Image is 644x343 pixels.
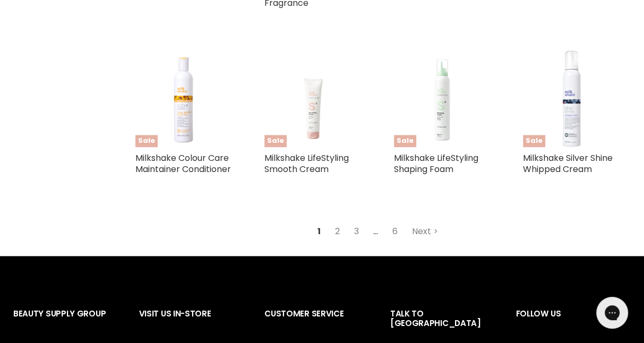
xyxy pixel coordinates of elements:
img: Milkshake Silver Shine Whipped Cream [523,50,620,147]
span: Sale [135,135,158,147]
span: ... [367,222,384,241]
a: 2 [329,222,346,241]
a: Milkshake LifeStyling Shaping FoamSale [394,50,491,147]
img: Milkshake Colour Care Maintainer Conditioner [161,50,207,147]
a: Next [406,222,444,241]
a: Milkshake LifeStyling Smooth Cream [264,152,349,175]
a: 6 [387,222,403,241]
span: Sale [394,135,416,147]
span: 1 [312,222,327,241]
a: Milkshake Colour Care Maintainer ConditionerSale [135,50,233,147]
img: Milkshake LifeStyling Shaping Foam [394,50,491,147]
a: Milkshake LifeStyling Smooth CreamSale [264,50,362,147]
span: Sale [523,135,545,147]
a: Milkshake Silver Shine Whipped CreamSale [523,50,620,147]
a: Milkshake Colour Care Maintainer Conditioner [135,152,231,175]
span: Sale [264,135,287,147]
iframe: Gorgias live chat messenger [591,293,633,332]
a: 3 [348,222,365,241]
a: Milkshake Silver Shine Whipped Cream [523,152,613,175]
img: Milkshake LifeStyling Smooth Cream [264,50,362,147]
a: Milkshake LifeStyling Shaping Foam [394,152,478,175]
